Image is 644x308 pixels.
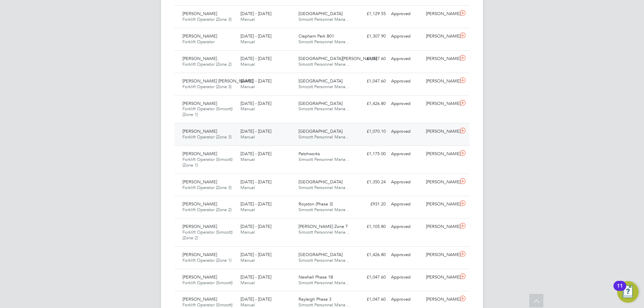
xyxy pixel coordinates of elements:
[240,134,255,140] span: Manual
[354,294,388,305] div: £1,047.60
[182,106,232,117] span: Forklift Operator (Simcott) (Zone 1)
[182,185,231,190] span: Forklift Operator (Zone 3)
[388,294,423,305] div: Approved
[299,224,348,229] span: [PERSON_NAME] Zone T
[182,179,217,185] span: [PERSON_NAME]
[240,84,255,89] span: Manual
[182,257,231,263] span: Forklift Operator (Zone 1)
[354,98,388,109] div: £1,426.80
[240,229,255,235] span: Manual
[182,11,217,16] span: [PERSON_NAME]
[423,294,458,305] div: [PERSON_NAME]
[240,252,271,257] span: [DATE] - [DATE]
[617,286,623,295] div: 11
[423,249,458,260] div: [PERSON_NAME]
[240,274,271,280] span: [DATE] - [DATE]
[182,33,217,39] span: [PERSON_NAME]
[299,229,350,235] span: Simcott Personnel Mana…
[240,151,271,157] span: [DATE] - [DATE]
[299,207,350,212] span: Simcott Personnel Mana…
[423,31,458,42] div: [PERSON_NAME]
[354,148,388,160] div: £1,175.00
[299,280,350,286] span: Simcott Personnel Mana…
[240,207,255,212] span: Manual
[182,252,217,257] span: [PERSON_NAME]
[299,257,350,263] span: Simcott Personnel Mana…
[299,302,350,308] span: Simcott Personnel Mana…
[240,280,255,286] span: Manual
[240,11,271,16] span: [DATE] - [DATE]
[240,157,255,162] span: Manual
[299,56,377,61] span: [GEOGRAPHIC_DATA][PERSON_NAME]
[240,257,255,263] span: Manual
[182,16,231,22] span: Forklift Operator (Zone 3)
[388,76,423,87] div: Approved
[354,8,388,19] div: £1,129.55
[388,31,423,42] div: Approved
[182,274,217,280] span: [PERSON_NAME]
[354,199,388,210] div: £931.20
[240,33,271,39] span: [DATE] - [DATE]
[299,101,342,106] span: [GEOGRAPHIC_DATA]
[182,101,217,106] span: [PERSON_NAME]
[240,16,255,22] span: Manual
[388,199,423,210] div: Approved
[240,296,271,302] span: [DATE] - [DATE]
[182,201,217,207] span: [PERSON_NAME]
[182,207,231,212] span: Forklift Operator (Zone 2)
[388,126,423,137] div: Approved
[182,157,232,168] span: Forklift Operator (Simcott) (Zone 1)
[240,179,271,185] span: [DATE] - [DATE]
[388,53,423,64] div: Approved
[423,199,458,210] div: [PERSON_NAME]
[423,8,458,19] div: [PERSON_NAME]
[182,280,232,286] span: Forklift Operator (Simcott)
[423,53,458,64] div: [PERSON_NAME]
[182,128,217,134] span: [PERSON_NAME]
[240,101,271,106] span: [DATE] - [DATE]
[423,76,458,87] div: [PERSON_NAME]
[299,134,350,140] span: Simcott Personnel Mana…
[354,249,388,260] div: £1,426.80
[299,185,350,190] span: Simcott Personnel Mana…
[182,39,215,45] span: Forklift Operator
[423,126,458,137] div: [PERSON_NAME]
[299,274,333,280] span: Newhall Phase 1B
[299,33,334,39] span: Clapham Park B01
[354,221,388,232] div: £1,105.80
[182,224,217,229] span: [PERSON_NAME]
[354,177,388,188] div: £1,350.24
[388,98,423,109] div: Approved
[299,61,350,67] span: Simcott Personnel Mana…
[299,84,350,89] span: Simcott Personnel Mana…
[240,56,271,61] span: [DATE] - [DATE]
[240,185,255,190] span: Manual
[240,224,271,229] span: [DATE] - [DATE]
[182,61,231,67] span: Forklift Operator (Zone 2)
[299,151,320,157] span: Patchworks
[182,84,231,89] span: Forklift Operator (Zone 3)
[299,179,342,185] span: [GEOGRAPHIC_DATA]
[354,272,388,283] div: £1,047.60
[299,11,342,16] span: [GEOGRAPHIC_DATA]
[240,39,255,45] span: Manual
[423,272,458,283] div: [PERSON_NAME]
[388,177,423,188] div: Approved
[354,126,388,137] div: £1,070.10
[182,296,217,302] span: [PERSON_NAME]
[388,148,423,160] div: Approved
[182,78,253,84] span: [PERSON_NAME] [PERSON_NAME]
[423,221,458,232] div: [PERSON_NAME]
[240,106,255,112] span: Manual
[423,177,458,188] div: [PERSON_NAME]
[617,281,639,303] button: Open Resource Center, 11 new notifications
[182,56,217,61] span: [PERSON_NAME]
[354,76,388,87] div: £1,047.60
[299,296,331,302] span: Rayleigh Phase 3
[240,61,255,67] span: Manual
[240,78,271,84] span: [DATE] - [DATE]
[299,106,350,112] span: Simcott Personnel Mana…
[182,134,231,140] span: Forklift Operator (Zone 3)
[299,16,350,22] span: Simcott Personnel Mana…
[388,249,423,260] div: Approved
